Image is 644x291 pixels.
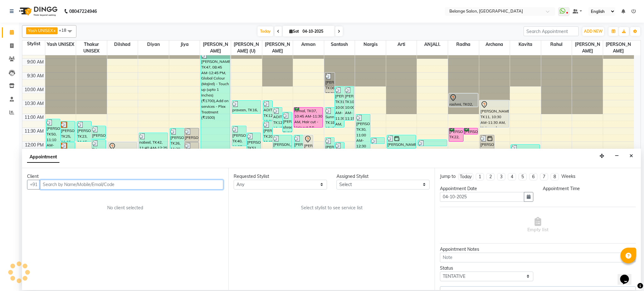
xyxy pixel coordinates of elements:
[479,41,510,48] span: Archana
[231,41,262,55] span: [PERSON_NAME] (U)
[76,41,107,55] span: Thakur UNISEX
[28,28,53,33] span: Yash UNISEX
[293,41,324,48] span: Arman
[510,41,541,48] span: Kavita
[519,173,527,180] li: 5
[440,265,533,272] div: Status
[508,173,516,180] li: 4
[294,107,323,127] div: nirmal, TK07, 10:45 AM-11:30 AM, Hair cut - Hair cut (M)
[23,100,45,107] div: 10:30 AM
[417,41,448,48] span: ANJALI.
[232,101,261,113] div: praveen, TK16, 10:30 AM-11:00 AM, Hair cut - Hair cut (M)
[486,173,495,180] li: 2
[27,173,223,180] div: Client
[288,29,301,34] span: Sat
[108,142,137,190] div: [PERSON_NAME], TK08, 12:00 PM-01:45 PM, Global Colour (Inoa) - Touch up (upto 1 inches)
[325,107,334,127] div: Sunny, TK18, 10:45 AM-11:30 AM, Hair cut - Hair cut (M)
[540,173,548,180] li: 7
[627,151,636,161] button: Close
[92,126,106,139] div: [PERSON_NAME], TK37, 11:25 AM-11:55 AM, Hair wash - Medium - (F) (₹500)
[59,28,71,33] span: +18
[345,87,354,120] div: [PERSON_NAME], TK10, 10:00 AM-11:15 AM, Hair cut - Hair cut (M),Head Massage (Coconut/Almond) - M...
[449,128,463,141] div: [PERSON_NAME], TK22, 11:30 AM-12:00 PM, Pedicure - Classic (only cleaning,scrubing)
[247,133,261,174] div: [PERSON_NAME], TK51, 11:40 AM-01:10 PM, Hair cut - Hair cut (M) (₹400),[PERSON_NAME] Styling (₹300)
[584,29,602,34] span: ADD NEW
[511,145,540,157] div: Shivna, TK39, 12:05 PM-12:35 PM, Pedicure - Classic (only cleaning,scrubing) (₹800)
[139,133,168,153] div: nabeel, TK42, 11:40 AM-12:25 PM, Hair cut - Hair cut (M) (₹400)
[386,41,417,48] span: Arti
[23,128,45,135] div: 11:30 AM
[440,246,636,253] div: Appointment Notes
[262,41,293,55] span: [PERSON_NAME]
[387,135,416,148] div: [PERSON_NAME] Ved, TK17, 11:45 AM-12:15 PM, Aroma Massage (60 mins)
[480,135,494,183] div: [PERSON_NAME] Ved, TK17, 11:45 AM-01:30 PM, Aroma Massage (60 mins)
[355,41,386,48] span: Nargis
[356,114,370,155] div: [PERSON_NAME], TK30, 11:00 AM-12:30 PM, Chocolate wax - Any One (Full Arms/Half legs/Half back/Ha...
[480,101,509,127] div: [PERSON_NAME], TK11, 10:30 AM-11:30 AM, Hair wash - Loreal - (M)
[529,173,537,180] li: 6
[22,41,45,47] div: Stylist
[45,41,76,48] span: Yash UNISEX
[527,217,548,233] span: Empty list
[16,3,59,20] img: logo
[200,41,231,55] span: [PERSON_NAME]
[524,26,579,36] input: Search Appointment
[449,94,478,107] div: rashmi, TK02, 10:15 AM-10:45 AM, Cleanup - Express
[371,138,385,144] div: Shivna, TK39, 11:50 AM-12:05 PM, Threading - Any one (Eyebrow/Upperlip/lowerlip/chin) (₹80)
[294,135,303,176] div: [PERSON_NAME], TK34, 11:45 AM-01:15 PM, Hair cut - Hair cut (M),Shaving (₹250)
[258,26,273,36] span: Today
[464,128,478,134] div: [PERSON_NAME], TK22, 11:30 AM-11:45 AM, Manicure - Classic
[440,192,524,202] input: yyyy-mm-dd
[561,173,575,180] div: Weeks
[325,73,334,93] div: [PERSON_NAME], TK06, 09:30 AM-10:15 AM, Global Colour (Inoa) - Touch up (upto 1 inches)
[541,41,572,48] span: Rahul
[543,185,636,192] div: Appointment Time
[572,41,603,55] span: [PERSON_NAME]
[301,205,363,211] span: Select stylist to see service list
[263,121,272,141] div: [PERSON_NAME], TK20, 11:15 AM-12:00 PM, Hair cut - Hair cut (M)
[582,27,604,36] button: ADD NEW
[42,205,208,211] div: No client selected
[440,173,456,180] div: Jump to
[69,3,97,20] b: 08047224946
[26,59,45,65] div: 9:00 AM
[497,173,505,180] li: 3
[551,173,559,180] li: 8
[92,140,106,153] div: Priya, TK43, 11:55 AM-12:25 PM, K - Wash (Medium - Long) (₹1000)
[77,121,91,141] div: [PERSON_NAME], TK23, 11:15 AM-12:00 PM, [PERSON_NAME] Styling (₹300)
[440,185,533,192] div: Appointment Date
[273,135,292,169] div: [PERSON_NAME], TK06, 11:45 AM-01:00 PM, Hair cut - Hair cut (M) (₹400),[PERSON_NAME] Styling (₹300)
[185,128,199,141] div: [PERSON_NAME], TK26, 11:30 AM-12:00 PM, Hair wash - Medium - (F)
[301,27,332,36] input: 2025-10-04
[107,41,138,48] span: dilshad
[185,142,199,162] div: [PERSON_NAME], TK26, 12:00 PM-12:45 PM, Ironing/Softcurls/Tongs - Medium
[335,142,344,162] div: sangaram, TK35, 12:00 PM-12:45 PM, Hair cut - Hair cut (M)
[232,126,246,146] div: [PERSON_NAME], TK40, 11:25 AM-12:10 PM, Hair cut - Hair cut (M) (₹400)
[61,142,75,155] div: [PERSON_NAME], TK25, 12:00 PM-12:30 PM, Innoa Hair colour - M
[418,140,447,146] div: [PERSON_NAME], TK37, 11:55 AM-12:10 PM, Threading - Any one (Eyebrow/Upperlip/lowerlip/chin) (₹80)
[46,119,60,174] div: [PERSON_NAME], TK50, 11:10 AM-01:10 PM, Innoa Hair colour - M (₹1500),Hair cut - Hair cut (M) (₹4...
[40,180,223,189] input: Search by Name/Mobile/Email/Code
[460,173,472,180] div: Today
[170,128,184,217] div: [PERSON_NAME], TK26, 11:30 AM-02:45 PM, Crown Touch up - Inoa (₹1500),Kerastase - Fusio Dose (Dee...
[138,41,169,48] span: diyan
[304,135,313,155] div: [PERSON_NAME], TK29, 11:45 AM-12:30 PM, Hair cut - Hair cut (M)
[283,112,292,132] div: [PERSON_NAME] shree, TK36, 10:55 AM-11:40 AM, Hair cut - Hair cut (M) (₹400)
[23,86,45,93] div: 10:00 AM
[324,41,355,48] span: Santosh
[603,41,634,55] span: [PERSON_NAME]
[61,121,75,141] div: [PERSON_NAME], TK25, 11:15 AM-12:00 PM, Hair cut - Hair cut (M)
[336,173,430,180] div: Assigned Stylist
[24,142,45,148] div: 12:00 PM
[273,107,282,127] div: ADITYA, TK12, 10:45 AM-11:30 AM, [PERSON_NAME] Styling
[53,28,56,33] a: x
[263,101,272,120] div: ADITYA, TK12, 10:30 AM-11:15 AM, Hair cut - Hair cut (M)
[26,73,45,79] div: 9:30 AM
[27,180,40,189] button: +91
[618,266,638,285] iframe: chat widget
[27,151,59,163] span: Appointment
[169,41,200,48] span: Jiya
[448,41,479,48] span: Radha
[234,173,327,180] div: Requested Stylist
[23,114,45,121] div: 11:00 AM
